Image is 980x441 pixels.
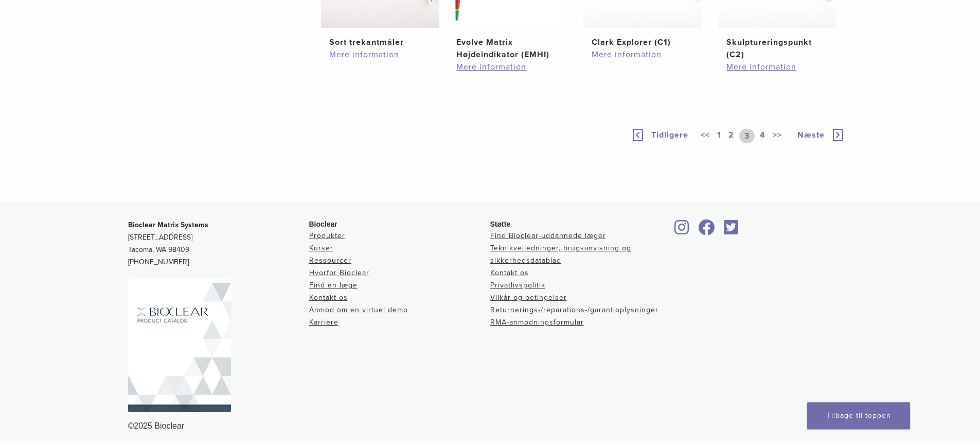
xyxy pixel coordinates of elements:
[128,421,185,430] font: ©2025 Bioclear
[726,61,828,73] a: Mere information
[592,48,693,61] a: Mere information
[760,130,765,140] font: 4
[128,220,208,229] font: Bioclear Matrix Systems
[309,293,348,302] a: Kontakt os
[490,220,511,228] font: Støtte
[490,231,606,240] a: Find Bioclear-uddannede læger
[797,130,825,140] font: Næste
[728,130,734,140] font: 2
[490,293,567,302] a: Vilkår og betingelser
[490,306,658,314] a: Returnerings-/reparations-/garantioplysninger
[490,318,584,327] a: RMA-anmodningsformular
[309,281,358,290] a: Find en læge
[726,62,796,72] font: Mere information
[490,268,529,277] a: Kontakt os
[701,130,710,140] font: <<
[309,268,369,277] a: Hvorfor Bioclear
[490,244,631,265] a: Teknikvejledninger, brugsanvisning og sikkerhedsdatablad
[726,37,812,60] font: Skulptureringspunkt (C2)
[827,411,891,420] font: Tilbage til toppen
[456,61,558,73] a: Mere information
[329,49,399,60] font: Mere information
[456,37,549,60] font: Evolve Matrix Højdeindikator (EMHI)
[128,279,231,412] img: Bioclear
[309,256,351,265] a: Ressourcer
[128,258,189,266] font: [PHONE_NUMBER]
[773,130,782,140] font: >>
[671,226,693,236] a: Bioclear
[329,48,431,61] a: Mere information
[717,130,721,140] font: 1
[128,233,192,242] font: [STREET_ADDRESS]
[651,130,688,140] font: Tidligere
[309,220,337,228] font: Bioclear
[329,37,404,47] font: Sort trekantmåler
[592,49,662,60] font: Mere information
[721,226,742,236] a: Bioclear
[309,231,345,240] a: Produkter
[695,226,719,236] a: Bioclear
[744,131,750,141] font: 3
[309,306,408,314] a: Anmod om en virtuel demo
[309,244,333,252] a: Kurser
[309,318,338,327] a: Karriere
[456,62,526,72] font: Mere information
[128,245,189,254] font: Tacoma, WA 98409
[592,37,671,47] font: Clark Explorer (C1)
[490,281,545,290] a: Privatlivspolitik
[807,402,910,429] a: Tilbage til toppen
